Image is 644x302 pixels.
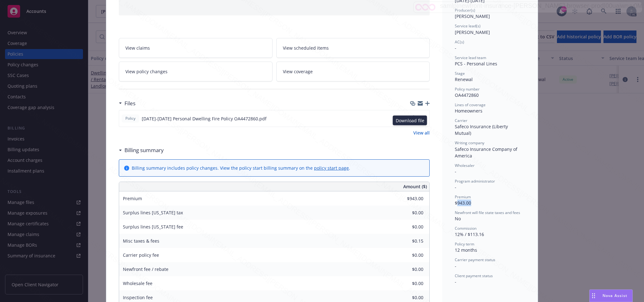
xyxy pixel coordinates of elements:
[455,23,481,29] span: Service lead(s)
[123,195,142,201] span: Premium
[276,38,430,58] a: View scheduled items
[455,76,473,82] span: Renewal
[455,140,484,146] span: Writing company
[386,250,427,260] input: 0.00
[124,99,135,107] h3: Files
[455,108,482,114] span: Homeowners
[123,294,153,300] span: Inspection fee
[403,183,427,190] span: Amount ($)
[455,200,471,206] span: $943.00
[125,68,168,75] span: View policy changes
[386,208,427,217] input: 0.00
[386,236,427,246] input: 0.00
[386,194,427,203] input: 0.00
[123,266,168,272] span: Newfront fee / rebate
[455,92,479,98] span: OA4472860
[455,226,476,231] span: Commission
[455,13,490,19] span: [PERSON_NAME]
[142,115,267,122] span: [DATE]-[DATE] Personal Dwelling Fire Policy OA4472860.pdf
[283,45,329,51] span: View scheduled items
[455,86,480,92] span: Policy number
[455,216,461,222] span: No
[386,222,427,232] input: 0.00
[455,39,464,45] span: AC(s)
[125,45,150,51] span: View claims
[455,184,456,190] span: -
[455,178,495,184] span: Program administrator
[455,45,456,51] span: -
[393,116,427,125] div: Download file
[119,38,272,58] a: View claims
[132,165,350,171] div: Billing summary includes policy changes. View the policy start billing summary on the .
[455,71,465,76] span: Stage
[455,194,471,200] span: Premium
[455,231,484,237] span: 12% / $113.16
[455,102,486,107] span: Lines of coverage
[123,210,183,216] span: Surplus lines [US_STATE] tax
[314,165,349,171] a: policy start page
[455,55,486,60] span: Service lead team
[455,61,497,67] span: PCS - Personal Lines
[590,290,597,302] div: Drag to move
[413,129,430,136] a: View all
[119,62,272,81] a: View policy changes
[455,257,495,262] span: Carrier payment status
[124,146,164,154] h3: Billing summary
[455,210,520,215] span: Newfront will file state taxes and fees
[124,116,137,121] span: Policy
[123,224,183,230] span: Surplus lines [US_STATE] fee
[455,247,477,253] span: 12 months
[455,8,475,13] span: Producer(s)
[455,241,474,247] span: Policy term
[455,263,456,269] span: -
[276,62,430,81] a: View coverage
[455,124,509,136] span: Safeco Insurance (Liberty Mutual)
[386,265,427,274] input: 0.00
[386,279,427,288] input: 0.00
[283,68,313,75] span: View coverage
[603,293,627,298] span: Nova Assist
[123,280,152,286] span: Wholesale fee
[589,289,633,302] button: Nova Assist
[119,146,164,154] div: Billing summary
[119,99,135,107] div: Files
[123,252,159,258] span: Carrier policy fee
[455,279,456,285] span: -
[455,168,456,174] span: -
[455,273,493,278] span: Client payment status
[455,29,490,35] span: [PERSON_NAME]
[455,163,475,168] span: Wholesaler
[455,118,467,123] span: Carrier
[123,238,159,244] span: Misc taxes & fees
[455,146,519,159] span: Safeco Insurance Company of America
